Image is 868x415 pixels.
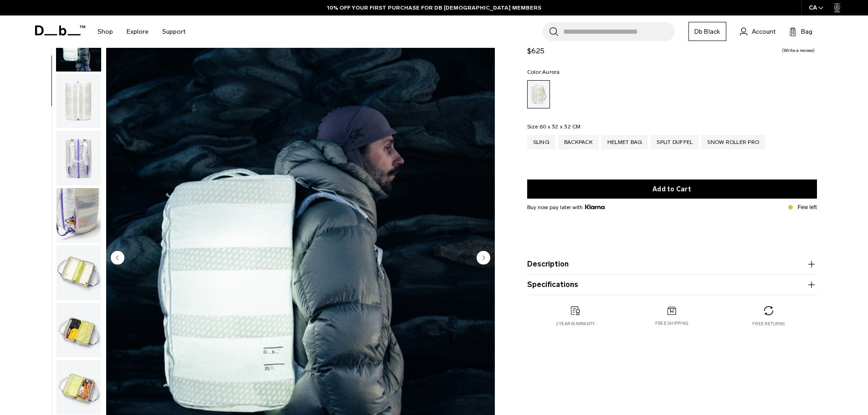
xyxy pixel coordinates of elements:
img: Weigh_Lighter_Split_Duffel_70L_6.png [56,303,101,358]
span: Aurora [542,69,560,75]
a: Split Duffel [651,135,699,149]
button: Next slide [477,251,490,266]
a: Aurora [527,80,550,108]
a: Shop [98,15,113,48]
a: Snow Roller Pro [701,135,765,149]
legend: Color: [527,69,560,75]
p: 2 year warranty [556,321,595,327]
img: Weigh_Lighter_Split_Duffel_70L_4.png [56,188,101,243]
span: Account [752,27,776,36]
a: Helmet Bag [601,135,648,149]
img: Weigh_Lighter_Split_Duffel_70L_3.png [56,131,101,185]
button: Weigh_Lighter_Split_Duffel_70L_4.png [56,188,101,243]
p: Free returns [752,321,785,327]
img: Weigh_Lighter_Split_Duffel_70L_7.png [56,360,101,415]
button: Weigh_Lighter_Split_Duffel_70L_3.png [56,130,101,186]
button: Weigh_Lighter_Split_Duffel_70L_7.png [56,359,101,415]
button: Weigh_Lighter_Split_Duffel_70L_6.png [56,302,101,358]
button: Previous slide [111,251,124,266]
span: Bag [801,27,812,36]
button: Bag [789,26,812,37]
button: Weigh_Lighter_Split_Duffel_70L_5.png [56,245,101,301]
a: Sling [527,135,555,149]
a: Backpack [558,135,599,149]
p: Few left [797,203,817,211]
a: Support [162,15,185,48]
button: Specifications [527,279,817,290]
img: Weigh_Lighter_Split_Duffel_70L_2.png [56,74,101,128]
button: Description [527,259,817,270]
a: 10% OFF YOUR FIRST PURCHASE FOR DB [DEMOGRAPHIC_DATA] MEMBERS [327,4,541,12]
img: {"height" => 20, "alt" => "Klarna"} [585,205,605,209]
a: Write a review [782,48,815,53]
button: Weigh_Lighter_Split_Duffel_70L_2.png [56,73,101,129]
p: Free shipping [655,320,688,327]
a: Account [740,26,776,37]
a: Db Black [688,22,726,41]
span: $625 [527,46,544,55]
span: 60 x 32 x 32 CM [539,123,581,130]
a: Explore [127,15,149,48]
span: Buy now pay later with [527,203,605,211]
nav: Main Navigation [91,15,192,48]
legend: Size: [527,124,581,129]
button: Add to Cart [527,179,817,199]
img: Weigh_Lighter_Split_Duffel_70L_5.png [56,246,101,300]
